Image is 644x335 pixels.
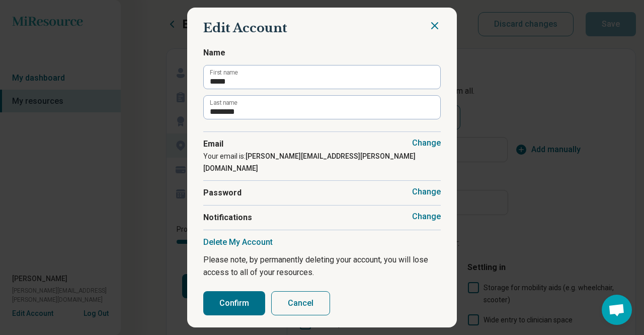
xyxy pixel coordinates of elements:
button: Change [412,212,441,222]
p: Please note, by permanently deleting your account, you will lose access to all of your resources. [203,253,441,279]
span: Your email is: [203,152,416,172]
span: Name [203,47,441,59]
button: Close [429,20,441,32]
button: Change [412,187,441,197]
h2: Edit Account [203,20,441,37]
span: Password [203,187,441,199]
strong: [PERSON_NAME][EMAIL_ADDRESS][PERSON_NAME][DOMAIN_NAME] [203,152,416,172]
button: Delete My Account [203,237,273,247]
span: Notifications [203,212,441,224]
button: Change [412,138,441,148]
button: Cancel [271,291,330,315]
button: Confirm [203,291,265,315]
span: Email [203,138,441,150]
